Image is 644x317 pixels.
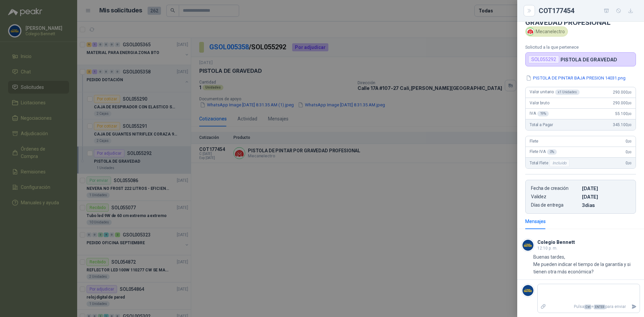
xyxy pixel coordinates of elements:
[615,111,632,116] span: 55.100
[537,246,557,251] span: 12:10 p. m.
[530,149,557,155] span: Flete IVA
[582,186,630,191] p: [DATE]
[555,90,580,95] div: x 1 Unidades
[531,194,579,200] p: Validez
[628,150,632,154] span: ,00
[549,301,629,313] p: Pulsa + para enviar
[527,28,534,35] img: Company Logo
[549,159,570,167] div: Incluido
[613,122,632,127] span: 345.100
[582,202,630,208] p: 3 dias
[525,7,533,15] button: Close
[522,284,534,297] img: Company Logo
[525,218,546,225] div: Mensajes
[525,74,626,82] button: PISTOLA DE PINTAR BAJA PRESION 14031.png
[613,90,632,95] span: 290.000
[628,161,632,165] span: ,00
[628,112,632,116] span: ,00
[628,101,632,105] span: ,00
[626,161,632,165] span: 0
[530,159,571,167] span: Total Flete
[530,90,580,95] span: Valor unitario
[629,301,640,313] button: Enviar
[582,194,630,200] p: [DATE]
[584,305,591,309] span: Ctrl
[525,45,636,50] p: Solicitud a la que pertenece
[628,91,632,94] span: ,00
[626,150,632,154] span: 0
[530,111,549,116] span: IVA
[530,139,538,144] span: Flete
[613,101,632,105] span: 290.000
[628,123,632,127] span: ,00
[525,27,568,37] div: Mecanelectro
[628,140,632,143] span: ,00
[533,253,640,275] p: Buenas tardes, Me pueden indicar el tiempo de la garantía y si tienen otra más económica?
[531,186,579,191] p: Fecha de creación
[626,139,632,144] span: 0
[522,239,534,252] img: Company Logo
[539,5,636,16] div: COT177454
[560,57,617,62] p: PISTOLA DE GRAVEDAD
[594,305,605,309] span: ENTER
[530,122,553,127] span: Total a Pagar
[537,241,575,244] h3: Colegio Bennett
[537,111,549,116] div: 19 %
[528,55,559,63] div: SOL055292
[538,301,549,313] label: Adjuntar archivos
[531,202,579,208] p: Días de entrega
[530,101,549,105] span: Valor bruto
[547,149,557,155] div: 0 %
